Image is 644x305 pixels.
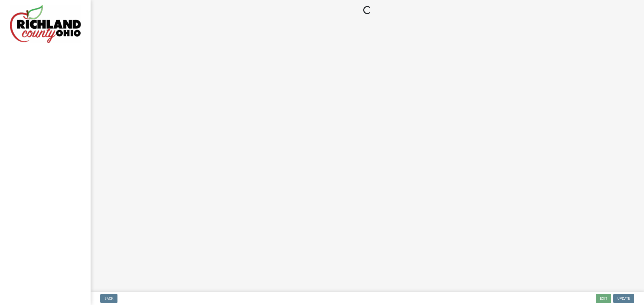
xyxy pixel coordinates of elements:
button: Exit [596,294,611,303]
img: Richland County, Ohio [10,5,81,43]
span: Back [104,296,113,300]
button: Update [613,294,634,303]
span: Update [617,296,630,300]
button: Back [100,294,117,303]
